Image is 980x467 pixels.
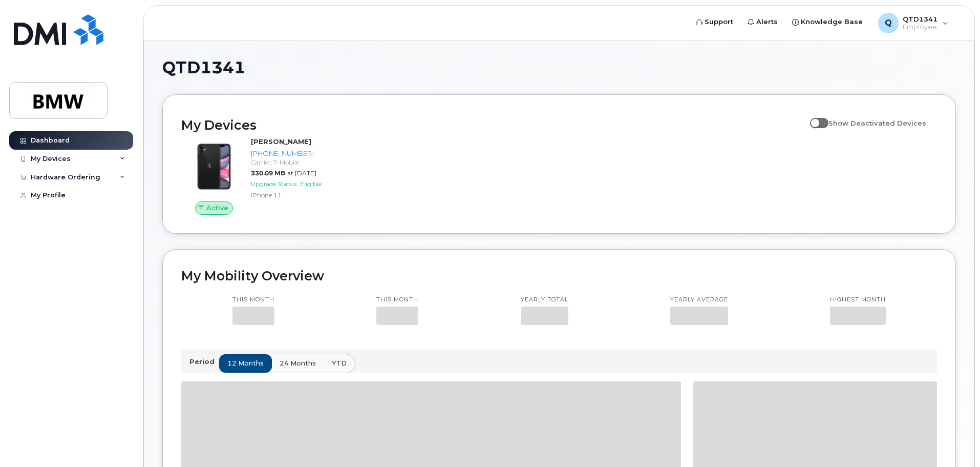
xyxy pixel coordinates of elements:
[189,142,239,191] img: iPhone_11.jpg
[830,296,886,304] p: Highest month
[810,113,818,121] input: Show Deactivated Devices
[670,296,728,304] p: Yearly average
[251,180,298,188] span: Upgrade Status:
[189,357,219,367] p: Period
[251,169,285,177] span: 330.09 MB
[206,203,228,213] span: Active
[376,296,418,304] p: This month
[287,169,316,177] span: at [DATE]
[828,119,926,127] span: Show Deactivated Devices
[181,117,805,133] h2: My Devices
[181,137,361,215] a: Active[PERSON_NAME][PHONE_NUMBER]Carrier: T-Mobile330.09 MBat [DATE]Upgrade Status:EligibleiPhone 11
[521,296,568,304] p: Yearly total
[232,296,274,304] p: This month
[251,191,357,199] div: iPhone 11
[251,149,357,158] div: [PHONE_NUMBER]
[251,158,357,167] div: Carrier: T-Mobile
[280,358,316,368] span: 24 months
[332,358,347,368] span: YTD
[251,137,311,146] strong: [PERSON_NAME]
[300,180,322,188] span: Eligible
[162,60,245,75] span: QTD1341
[181,268,937,283] h2: My Mobility Overview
